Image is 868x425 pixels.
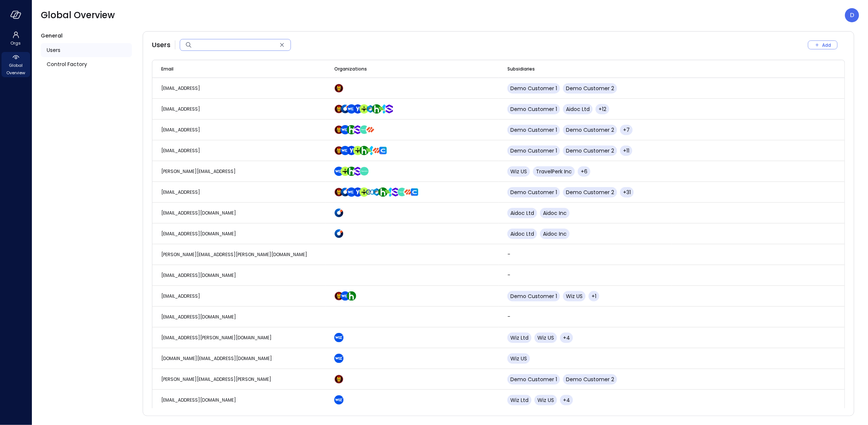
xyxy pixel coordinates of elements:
[397,187,407,197] img: dweq851rzgflucm4u1c8
[341,104,350,114] img: hddnet8eoxqedtuhlo6i
[845,8,859,22] div: Dudu
[378,104,388,114] img: zbmm8o9awxf8yv3ehdzf
[337,375,344,384] div: Demo Customer
[41,32,63,39] span: General
[334,229,344,238] img: hddnet8eoxqedtuhlo6i
[369,146,375,155] div: AppsFlyer
[1,30,30,48] div: Orgs
[341,291,350,301] img: cfcvbyzhwvtbhao628kj
[161,189,200,195] span: [EMAIL_ADDRESS]
[334,291,344,301] img: scnakozdowacoarmaydw
[161,314,236,320] span: [EMAIL_ADDRESS][DOMAIN_NAME]
[510,168,527,175] span: Wiz US
[344,167,350,176] div: TravelPerk
[507,251,663,258] p: -
[566,126,614,134] span: Demo Customer 2
[341,167,350,176] img: euz2wel6fvrjeyhjwgr9
[385,187,394,197] img: zbmm8o9awxf8yv3ehdzf
[337,146,344,155] div: Demo Customer
[410,187,419,197] img: dffl40ddomgeofigsm5p
[337,125,344,134] div: Demo Customer
[337,333,344,342] div: Wiz
[47,60,87,68] span: Control Factory
[334,65,367,73] span: Organizations
[350,104,356,114] div: Wiz
[850,11,854,20] p: D
[510,230,534,238] span: Aidoc Ltd
[822,41,831,49] div: Add
[413,187,419,197] div: Cvent
[388,104,394,114] div: SentinelOne
[347,125,356,134] img: ynjrjpaiymlkbkxtflmu
[510,85,557,92] span: Demo Customer 1
[808,40,845,49] div: Add New User
[391,187,400,197] img: oujisyhxiqy1h0xilnqx
[353,146,362,155] img: euz2wel6fvrjeyhjwgr9
[334,375,344,384] img: scnakozdowacoarmaydw
[366,187,375,197] img: gkfkl11jtdpupy4uruhy
[563,396,570,404] span: +4
[566,189,614,196] span: Demo Customer 2
[388,187,394,197] div: AppsFlyer
[366,146,375,155] img: zbmm8o9awxf8yv3ehdzf
[372,146,381,155] img: hs4uxyqbml240cwf4com
[341,187,350,197] img: hddnet8eoxqedtuhlo6i
[337,354,344,363] div: Wiz
[161,231,236,237] span: [EMAIL_ADDRESS][DOMAIN_NAME]
[566,147,614,154] span: Demo Customer 2
[404,187,413,197] img: hs4uxyqbml240cwf4com
[381,146,388,155] div: Cvent
[375,146,381,155] div: PaloAlto
[41,9,115,21] span: Global Overview
[152,40,170,50] span: Users
[375,104,381,114] div: Hippo
[599,105,606,113] span: +12
[334,395,344,405] img: cfcvbyzhwvtbhao628kj
[372,104,381,114] img: ynjrjpaiymlkbkxtflmu
[334,354,344,363] img: cfcvbyzhwvtbhao628kj
[347,104,356,114] img: cfcvbyzhwvtbhao628kj
[161,334,272,341] span: [EMAIL_ADDRESS][PERSON_NAME][DOMAIN_NAME]
[623,126,630,134] span: +7
[353,125,362,134] img: oujisyhxiqy1h0xilnqx
[381,187,388,197] div: Hippo
[537,334,554,341] span: Wiz US
[344,187,350,197] div: Aidoc
[372,187,381,197] img: a5he5ildahzqx8n3jb8t
[344,104,350,114] div: Aidoc
[369,187,375,197] div: Edgeconnex
[47,46,60,54] span: Users
[592,292,596,300] span: +1
[507,65,535,73] span: Subsidiaries
[381,104,388,114] div: AppsFlyer
[566,85,614,92] span: Demo Customer 2
[510,334,529,341] span: Wiz Ltd
[337,104,344,114] div: Demo Customer
[356,146,362,155] div: TravelPerk
[356,125,362,134] div: SentinelOne
[362,125,369,134] div: Tekion
[400,187,407,197] div: Tekion
[161,272,236,278] span: [EMAIL_ADDRESS][DOMAIN_NAME]
[350,146,356,155] div: Yotpo
[510,147,557,154] span: Demo Customer 1
[507,271,663,279] p: -
[510,209,534,217] span: Aidoc Ltd
[353,104,362,114] img: rosehlgmm5jjurozkspi
[353,167,362,176] img: oujisyhxiqy1h0xilnqx
[407,187,413,197] div: PaloAlto
[510,355,527,362] span: Wiz US
[510,126,557,134] span: Demo Customer 1
[356,187,362,197] div: Yotpo
[337,229,344,238] div: Aidoc
[1,52,30,77] div: Global Overview
[356,104,362,114] div: Yotpo
[360,187,369,197] img: euz2wel6fvrjeyhjwgr9
[161,85,200,91] span: [EMAIL_ADDRESS]
[566,292,583,300] span: Wiz US
[369,125,375,134] div: PaloAlto
[334,167,344,176] img: cfcvbyzhwvtbhao628kj
[350,187,356,197] div: Wiz
[334,146,344,155] img: scnakozdowacoarmaydw
[41,43,132,57] div: Users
